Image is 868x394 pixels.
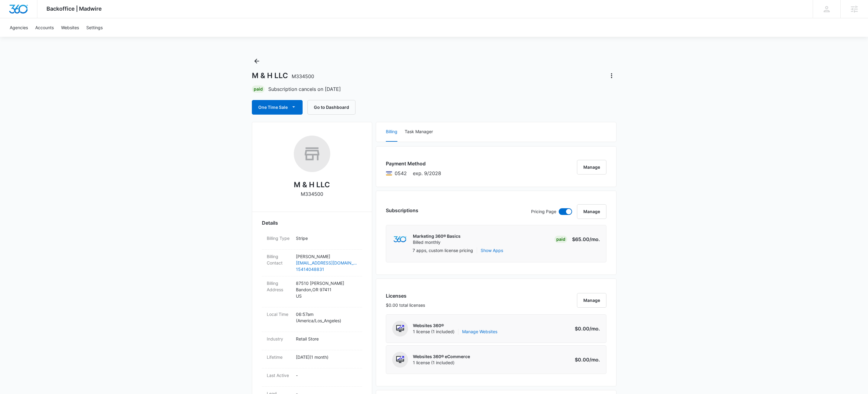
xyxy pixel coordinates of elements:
[262,307,362,332] div: Local Time06:57am (America/Los_Angeles)
[577,204,606,219] button: Manage
[262,368,362,387] div: Last Active-
[413,247,473,254] p: 7 apps, custom license pricing
[46,5,102,12] span: Backoffice | Madwire
[267,372,291,378] dt: Last Active
[413,329,497,335] span: 1 license (1 included)
[296,260,357,266] a: [EMAIL_ADDRESS][DOMAIN_NAME]
[589,326,600,332] span: /mo.
[267,235,291,241] dt: Billing Type
[262,250,362,276] div: Billing Contact[PERSON_NAME][EMAIL_ADDRESS][DOMAIN_NAME]15414048831
[296,253,357,260] p: [PERSON_NAME]
[296,354,357,360] p: [DATE] ( 1 month )
[395,170,407,177] span: Visa ending with
[386,292,425,299] h3: Licenses
[481,247,503,254] button: Show Apps
[262,276,362,307] div: Billing Address87510 [PERSON_NAME]Bandon,OR 97411US
[292,73,314,79] span: M334500
[294,179,330,190] h2: M & H LLC
[57,18,83,37] a: Websites
[296,235,357,241] p: Stripe
[262,350,362,368] div: Lifetime[DATE](1 month)
[252,56,262,66] button: Back
[268,85,341,93] p: Subscription cancels on [DATE]
[262,231,362,250] div: Billing TypeStripe
[267,311,291,317] dt: Local Time
[386,122,397,142] button: Billing
[413,170,441,177] span: exp. 9/2028
[413,354,470,360] p: Websites 360® eCommerce
[262,219,278,226] span: Details
[252,85,265,93] div: Paid
[413,360,470,366] span: 1 license (1 included)
[607,71,616,81] button: Actions
[252,71,314,80] h1: M & H LLC
[571,236,600,243] p: $65.00
[296,280,357,299] p: 87510 [PERSON_NAME] Bandon , OR 97411 US
[531,208,556,215] p: Pricing Page
[267,354,291,360] dt: Lifetime
[262,332,362,350] div: IndustryRetail Store
[296,336,357,342] p: Retail Store
[386,302,425,308] p: $0.00 total licenses
[405,122,433,142] button: Task Manager
[393,236,407,243] img: marketing360Logo
[267,253,291,266] dt: Billing Contact
[252,100,303,115] button: One Time Sale
[301,190,323,198] p: M334500
[462,329,497,335] a: Manage Websites
[386,160,441,167] h3: Payment Method
[296,372,357,378] p: -
[267,336,291,342] dt: Industry
[413,323,497,329] p: Websites 360®
[6,18,32,37] a: Agencies
[296,311,357,324] p: 06:57am ( America/Los_Angeles )
[32,18,57,37] a: Accounts
[83,18,106,37] a: Settings
[386,207,418,214] h3: Subscriptions
[577,160,606,175] button: Manage
[571,356,600,363] p: $0.00
[296,266,357,272] a: 15414048831
[589,357,600,363] span: /mo.
[413,239,461,245] p: Billed monthly
[413,233,461,239] p: Marketing 360® Basics
[571,325,600,332] p: $0.00
[267,280,291,293] dt: Billing Address
[577,293,606,308] button: Manage
[589,236,600,242] span: /mo.
[554,236,567,243] div: Paid
[307,100,355,115] button: Go to Dashboard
